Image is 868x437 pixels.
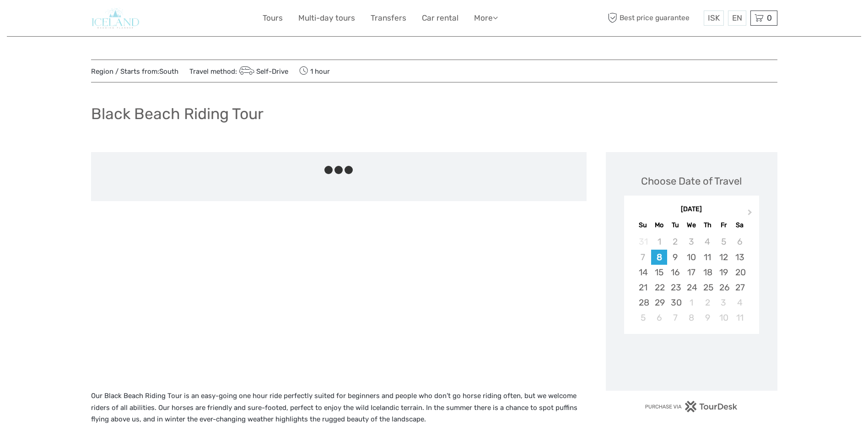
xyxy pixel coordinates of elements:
[683,219,699,231] div: We
[635,234,651,249] div: Not available Sunday, August 31st, 2025
[651,265,667,280] div: Choose Monday, September 15th, 2025
[683,295,699,310] div: Choose Wednesday, October 1st, 2025
[651,234,667,249] div: Not available Monday, September 1st, 2025
[91,7,140,29] img: 2362-2f0fa529-5c93-48b9-89a5-b99456a5f1b5_logo_small.jpg
[716,265,732,280] div: Choose Friday, September 19th, 2025
[667,295,683,310] div: Choose Tuesday, September 30th, 2025
[667,234,683,249] div: Not available Tuesday, September 2nd, 2025
[732,295,748,310] div: Choose Saturday, October 4th, 2025
[189,65,289,77] span: Travel method:
[732,265,748,280] div: Choose Saturday, September 20th, 2025
[635,265,651,280] div: Choose Sunday, September 14th, 2025
[645,401,738,412] img: PurchaseViaTourDesk.png
[651,219,667,231] div: Mo
[732,250,748,265] div: Choose Saturday, September 13th, 2025
[667,280,683,295] div: Choose Tuesday, September 23rd, 2025
[683,265,699,280] div: Choose Wednesday, September 17th, 2025
[91,67,178,76] span: Region / Starts from:
[732,219,748,231] div: Sa
[716,310,732,325] div: Choose Friday, October 10th, 2025
[474,11,498,25] a: More
[700,234,716,249] div: Not available Thursday, September 4th, 2025
[91,390,587,426] p: Our Black Beach Riding Tour is an easy-going one hour ride perfectly suited for beginners and peo...
[667,250,683,265] div: Choose Tuesday, September 9th, 2025
[732,310,748,325] div: Choose Saturday, October 11th, 2025
[732,280,748,295] div: Choose Saturday, September 27th, 2025
[651,295,667,310] div: Choose Monday, September 29th, 2025
[422,11,458,25] a: Car rental
[700,265,716,280] div: Choose Thursday, September 18th, 2025
[159,67,178,76] a: South
[606,11,701,26] span: Best price guarantee
[708,13,720,22] span: ISK
[716,234,732,249] div: Not available Friday, September 5th, 2025
[635,295,651,310] div: Choose Sunday, September 28th, 2025
[667,265,683,280] div: Choose Tuesday, September 16th, 2025
[732,234,748,249] div: Not available Saturday, September 6th, 2025
[299,65,330,77] span: 1 hour
[700,310,716,325] div: Choose Thursday, October 9th, 2025
[624,205,759,214] div: [DATE]
[263,11,283,25] a: Tours
[716,219,732,231] div: Fr
[651,310,667,325] div: Choose Monday, October 6th, 2025
[683,234,699,249] div: Not available Wednesday, September 3rd, 2025
[237,67,289,76] a: Self-Drive
[716,250,732,265] div: Choose Friday, September 12th, 2025
[716,295,732,310] div: Choose Friday, October 3rd, 2025
[766,13,773,22] span: 0
[641,174,742,188] div: Choose Date of Travel
[700,250,716,265] div: Choose Thursday, September 11th, 2025
[700,280,716,295] div: Choose Thursday, September 25th, 2025
[667,219,683,231] div: Tu
[667,310,683,325] div: Choose Tuesday, October 7th, 2025
[635,310,651,325] div: Choose Sunday, October 5th, 2025
[371,11,406,25] a: Transfers
[651,250,667,265] div: Choose Monday, September 8th, 2025
[683,310,699,325] div: Choose Wednesday, October 8th, 2025
[298,11,355,25] a: Multi-day tours
[683,280,699,295] div: Choose Wednesday, September 24th, 2025
[635,280,651,295] div: Choose Sunday, September 21st, 2025
[635,219,651,231] div: Su
[716,280,732,295] div: Choose Friday, September 26th, 2025
[700,219,716,231] div: Th
[744,207,758,222] button: Next Month
[635,250,651,265] div: Not available Sunday, September 7th, 2025
[91,104,264,123] h1: Black Beach Riding Tour
[689,358,695,364] div: Loading...
[627,234,756,325] div: month 2025-09
[728,11,746,26] div: EN
[683,250,699,265] div: Choose Wednesday, September 10th, 2025
[700,295,716,310] div: Choose Thursday, October 2nd, 2025
[651,280,667,295] div: Choose Monday, September 22nd, 2025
